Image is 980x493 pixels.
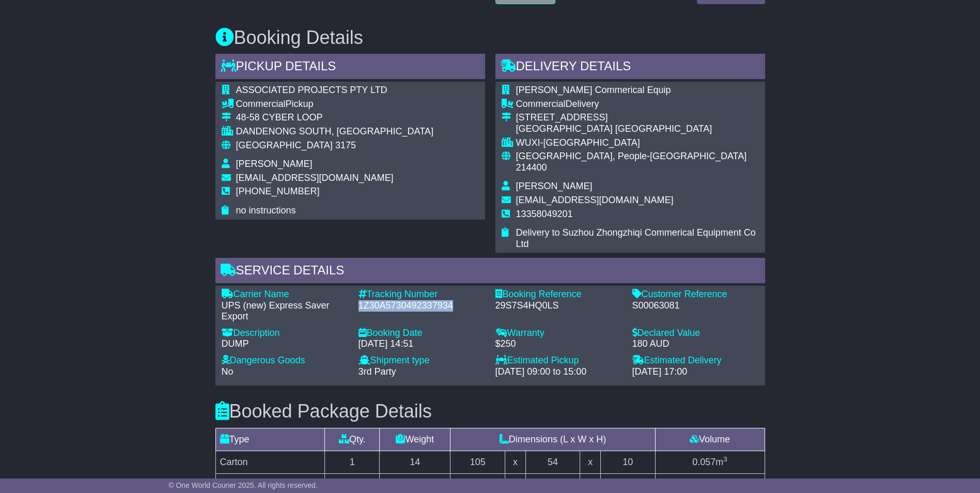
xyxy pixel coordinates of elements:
[505,451,525,473] td: x
[215,54,485,82] div: Pickup Details
[215,401,765,422] h3: Booked Package Details
[632,289,759,300] div: Customer Reference
[168,481,318,489] span: © One World Courier 2025. All rights reserved.
[632,328,759,339] div: Declared Value
[236,112,433,124] div: 48-58 CYBER LOOP
[450,428,655,451] td: Dimensions (L x W x H)
[516,99,566,109] span: Commercial
[516,209,573,219] span: 13358049201
[236,205,296,215] span: no instructions
[380,428,450,451] td: Weight
[236,186,320,196] span: [PHONE_NUMBER]
[359,355,485,366] div: Shipment type
[359,328,485,339] div: Booking Date
[215,258,765,286] div: Service Details
[516,227,756,249] span: Delivery to Suzhou Zhongzhiqi Commerical Equipment Co Ltd
[495,54,765,82] div: Delivery Details
[450,451,505,473] td: 105
[525,451,580,473] td: 54
[692,457,715,467] span: 0.057
[222,338,348,350] div: DUMP
[222,289,348,300] div: Carrier Name
[215,428,325,451] td: Type
[236,126,433,137] div: DANDENONG SOUTH, [GEOGRAPHIC_DATA]
[380,451,450,473] td: 14
[215,27,765,48] h3: Booking Details
[359,300,485,312] div: 1Z30A5730492337934
[516,124,759,135] div: [GEOGRAPHIC_DATA] [GEOGRAPHIC_DATA]
[516,181,593,191] span: [PERSON_NAME]
[215,451,325,473] td: Carton
[516,85,671,95] span: [PERSON_NAME] Commerical Equip
[495,300,622,312] div: 29S7S4HQ0LS
[222,300,348,322] div: UPS (new) Express Saver Export
[359,366,396,377] span: 3rd Party
[495,366,622,378] div: [DATE] 09:00 to 15:00
[632,338,759,350] div: 180 AUD
[495,328,622,339] div: Warranty
[632,366,759,378] div: [DATE] 17:00
[236,99,286,109] span: Commercial
[516,162,547,173] span: 214400
[632,300,759,312] div: S00063081
[632,355,759,366] div: Estimated Delivery
[600,451,655,473] td: 10
[335,140,356,150] span: 3175
[495,338,622,350] div: $250
[236,99,433,110] div: Pickup
[222,366,234,377] span: No
[723,455,727,463] sup: 3
[236,173,394,183] span: [EMAIL_ADDRESS][DOMAIN_NAME]
[325,428,380,451] td: Qty.
[516,137,759,149] div: WUXI-[GEOGRAPHIC_DATA]
[359,338,485,350] div: [DATE] 14:51
[236,159,313,169] span: [PERSON_NAME]
[495,289,622,300] div: Booking Reference
[222,355,348,366] div: Dangerous Goods
[516,99,759,110] div: Delivery
[580,451,600,473] td: x
[236,85,387,95] span: ASSOCIATED PROJECTS PTY LTD
[236,140,333,150] span: [GEOGRAPHIC_DATA]
[495,355,622,366] div: Estimated Pickup
[516,151,747,161] span: [GEOGRAPHIC_DATA], People-[GEOGRAPHIC_DATA]
[655,451,765,473] td: m
[222,328,348,339] div: Description
[516,195,674,205] span: [EMAIL_ADDRESS][DOMAIN_NAME]
[359,289,485,300] div: Tracking Number
[516,112,759,124] div: [STREET_ADDRESS]
[655,428,765,451] td: Volume
[325,451,380,473] td: 1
